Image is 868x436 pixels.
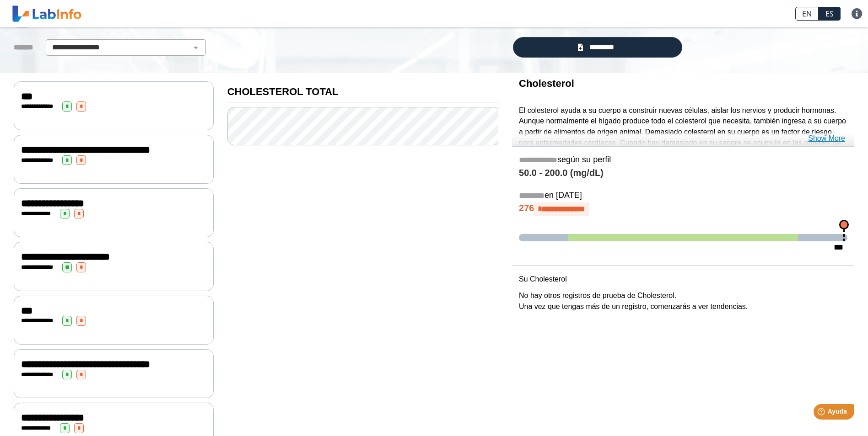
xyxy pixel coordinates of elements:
[819,7,841,21] a: ES
[519,191,847,201] h5: en [DATE]
[519,168,847,179] h4: 50.0 - 200.0 (mg/dL)
[519,202,847,216] h4: 276
[519,274,847,285] p: Su Cholesterol
[227,86,339,97] b: CHOLESTEROL TOTAL
[787,400,858,426] iframe: Help widget launcher
[795,7,819,21] a: EN
[519,105,847,181] p: El colesterol ayuda a su cuerpo a construir nuevas células, aislar los nervios y producir hormona...
[519,155,847,165] h5: según su perfil
[519,78,574,89] b: Cholesterol
[519,290,847,312] p: No hay otros registros de prueba de Cholesterol. Una vez que tengas más de un registro, comenzará...
[808,133,845,144] a: Show More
